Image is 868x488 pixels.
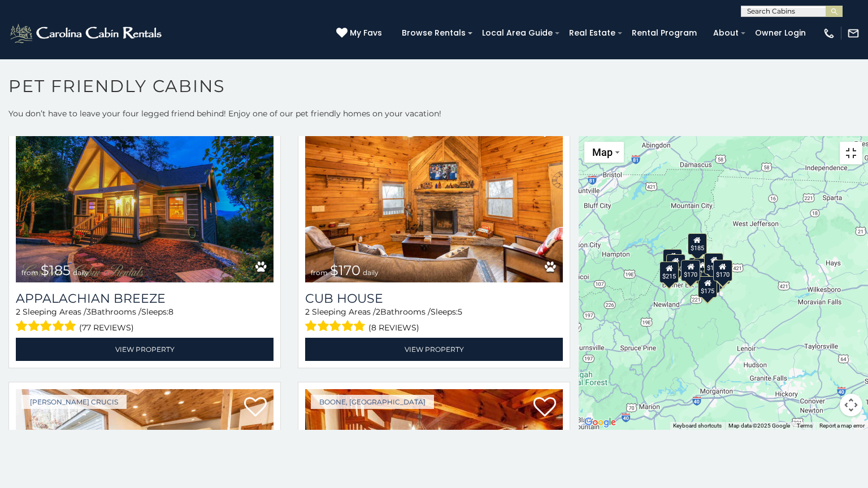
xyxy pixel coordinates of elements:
span: (8 reviews) [368,320,419,335]
div: $215 [659,262,679,283]
a: About [708,24,744,42]
div: $175 [693,258,713,280]
a: Appalachian Breeze from $185 daily [16,110,274,282]
a: My Favs [336,27,385,40]
span: Map data ©2025 Google [728,422,790,429]
a: Owner Login [749,24,811,42]
span: 3 [86,307,91,317]
a: Rental Program [626,24,702,42]
div: $170 [681,260,700,281]
button: Toggle fullscreen view [840,142,862,164]
a: Report a map error [819,422,865,429]
a: Terms (opens in new tab) [797,422,813,429]
img: Google [581,415,619,430]
a: [PERSON_NAME] Crucis [21,395,127,409]
img: White-1-2.png [8,22,165,45]
img: phone-regular-white.png [823,27,835,40]
a: Browse Rentals [396,24,471,42]
div: $152 [689,258,708,279]
a: Boone, [GEOGRAPHIC_DATA] [311,395,434,409]
div: $175 [698,276,717,298]
span: daily [73,268,89,277]
img: mail-regular-white.png [847,27,860,40]
button: Map camera controls [840,394,862,416]
span: 5 [458,307,462,317]
div: Sleeping Areas / Bathrooms / Sleeps: [16,306,274,335]
button: Change map style [584,142,624,163]
a: View Property [305,338,563,361]
div: $185 [688,233,707,255]
span: from [21,268,38,277]
span: Map [592,146,613,158]
button: Keyboard shortcuts [673,422,722,430]
a: Cub House from $170 daily [305,110,563,282]
div: $170 [713,260,732,281]
span: 2 [376,307,380,317]
a: Open this area in Google Maps (opens a new window) [581,415,619,430]
a: Add to favorites [533,396,556,420]
div: $150 [666,254,685,276]
a: View Property [16,338,274,361]
div: $190 [704,253,723,274]
span: My Favs [350,27,382,39]
a: Appalachian Breeze [16,291,274,306]
a: Cub House [305,291,563,306]
span: $170 [330,262,361,278]
span: 2 [16,307,20,317]
a: Add to favorites [244,396,267,420]
span: from [311,268,328,277]
span: $185 [41,262,71,278]
span: (77 reviews) [79,320,134,335]
img: Appalachian Breeze [16,110,274,282]
img: Cub House [305,110,563,282]
span: 8 [168,307,173,317]
a: Real Estate [563,24,621,42]
span: daily [363,268,379,277]
div: $135 [663,249,682,271]
a: Local Area Guide [476,24,558,42]
span: 2 [305,307,310,317]
div: Sleeping Areas / Bathrooms / Sleeps: [305,306,563,335]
